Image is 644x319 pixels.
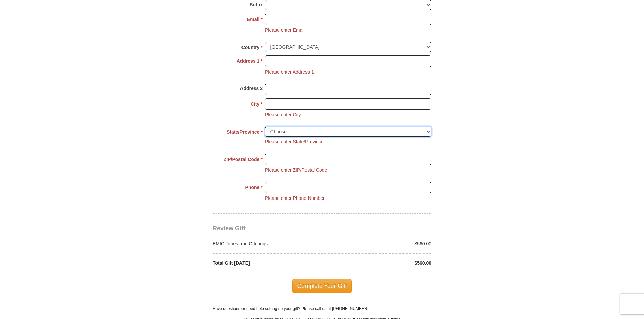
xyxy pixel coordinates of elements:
[265,27,305,34] li: Please enter Email
[247,15,259,24] strong: Email
[241,43,260,52] strong: Country
[224,155,260,164] strong: ZIP/Postal Code
[209,260,322,267] div: Total Gift [DATE]
[245,183,260,192] strong: Phone
[213,305,431,312] p: Have questions or need help setting up your gift? Please call us at [PHONE_NUMBER].
[265,138,324,145] li: Please enter State/Province
[265,195,325,202] li: Please enter Phone Number
[292,279,352,293] span: Complete Your Gift
[251,99,259,109] strong: City
[209,240,322,247] div: EMIC Tithes and Offerings
[213,225,246,232] span: Review Gift
[265,111,301,118] li: Please enter City
[237,56,260,66] strong: Address 1
[322,260,435,267] div: $560.00
[240,84,263,93] strong: Address 2
[265,167,327,174] li: Please enter ZIP/Postal Code
[265,69,314,76] li: Please enter Address 1
[322,240,435,247] div: $560.00
[227,127,259,137] strong: State/Province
